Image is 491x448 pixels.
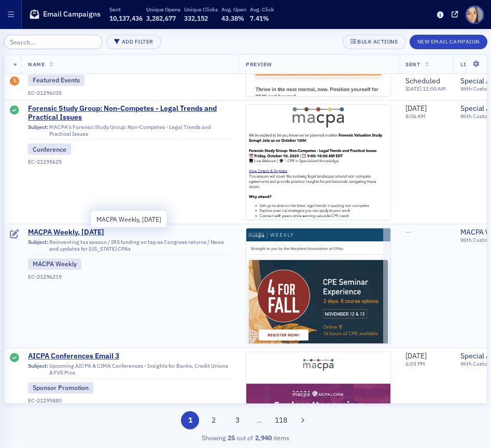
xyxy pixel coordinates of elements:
[28,363,48,376] span: Subject:
[221,6,246,13] p: Avg. Open
[10,106,19,116] div: Sent
[410,35,487,49] button: New Email Campaign
[4,433,487,442] div: Showing out of items
[405,227,411,237] span: —
[28,104,231,122] a: Forensic Study Group: Non-Competes - Legal Trends and Practical Issues
[28,239,231,255] div: Reinventing tax season / IRS funding on tap as Congress returns / News and updates for [US_STATE]...
[28,273,231,280] div: EC-21296219
[4,35,103,49] input: Search…
[28,124,231,140] div: MACPA's Forensic Study Group: Non-Competes - Legal Trends and Practical Issues
[246,105,390,419] img: email-preview-3051.jpeg
[28,90,231,96] div: EC-21296035
[28,382,93,394] div: Sponsor Promotion
[146,6,180,13] p: Unique Opens
[181,411,199,429] button: 1
[226,433,236,442] strong: 25
[250,6,274,13] p: Avg. Click
[28,124,48,137] span: Subject:
[221,14,244,22] span: 43.38%
[343,35,405,49] button: Bulk Actions
[357,39,398,45] div: Bulk Actions
[28,158,231,165] div: EC-21295625
[10,229,19,240] div: Draft
[405,112,426,120] time: 8:06 AM
[252,415,266,425] span: …
[28,352,231,361] a: AICPA Conferences Email 3
[28,61,45,68] span: Name
[109,6,143,13] p: Sent
[405,351,427,360] span: [DATE]
[405,85,423,93] span: [DATE]
[405,61,420,68] span: Sent
[28,258,81,270] div: MACPA Weekly
[28,239,48,252] span: Subject:
[423,85,446,93] span: 11:00 AM
[228,411,246,429] button: 3
[28,143,71,155] div: Conference
[184,6,218,13] p: Unique Clicks
[91,210,167,228] div: MACPA Weekly, [DATE]
[106,35,161,49] button: Add Filter
[43,9,101,19] h1: Email Campaigns
[28,397,231,404] div: EC-21295880
[205,411,223,429] button: 2
[28,363,231,379] div: Upcoming AICPA & CIMA Conferences - Insights for Banks, Credit Unions & FVS Pros
[28,228,231,237] a: MACPA Weekly, [DATE]
[410,36,487,46] a: New Email Campaign
[250,14,269,22] span: 7.41%
[405,104,427,113] span: [DATE]
[272,411,290,429] button: 118
[10,353,19,364] div: Sent
[466,6,484,24] span: Profile
[10,77,19,87] div: Draft
[405,360,425,367] time: 6:03 PM
[253,433,273,442] strong: 2,940
[109,14,143,22] span: 10,137,436
[28,74,85,85] div: Featured Events
[405,77,446,86] div: Scheduled
[146,14,176,22] span: 3,282,677
[184,14,208,22] span: 332,152
[460,61,472,68] span: List
[246,61,272,68] span: Preview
